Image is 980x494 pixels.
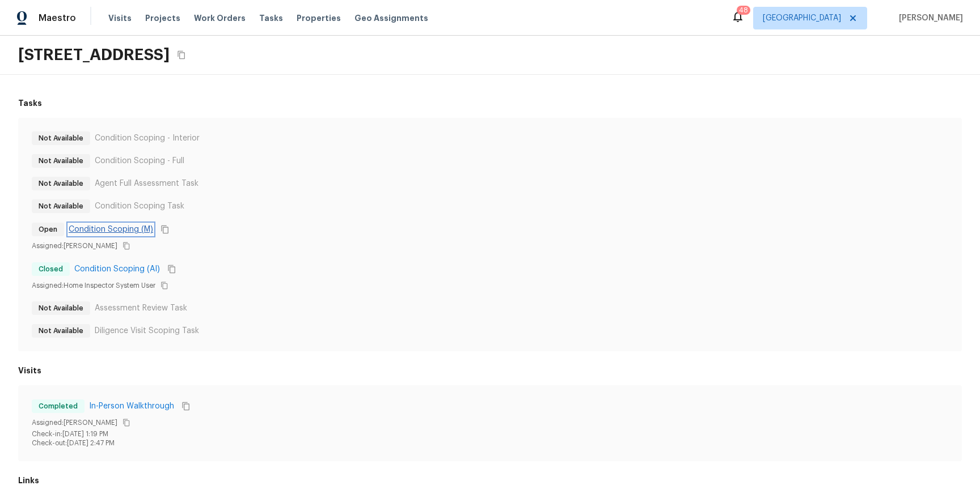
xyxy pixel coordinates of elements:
span: Work Orders [194,12,246,24]
button: Copy Task ID [158,222,172,237]
div: 48 [739,5,748,16]
p: Assigned: Home Inspector System User [32,281,155,290]
p: Check-out: [DATE] 2:47 PM [32,438,948,448]
h2: [STREET_ADDRESS] [18,45,170,65]
span: Open [34,224,62,235]
p: Check-in: [DATE] 1:19 PM [32,429,948,438]
button: Copy Task ID [164,262,179,276]
span: [PERSON_NAME] [894,12,963,24]
span: Completed [34,401,82,412]
p: Agent Full Assessment Task [95,178,198,189]
span: Projects [145,12,180,24]
a: Condition Scoping (AI) [74,263,160,275]
span: Not Available [34,133,88,144]
span: Not Available [34,325,88,337]
p: Assigned: [PERSON_NAME] [32,241,117,250]
h6: Links [18,475,962,486]
p: Condition Scoping - Interior [95,133,200,144]
span: Not Available [34,155,88,167]
span: Visits [108,12,132,24]
h6: Visits [18,365,41,376]
span: Not Available [34,201,88,212]
button: Copy User Token [120,416,133,429]
button: Copy User Token [158,279,171,292]
button: Copy Address [174,48,189,62]
span: Closed [34,263,67,275]
p: Condition Scoping Task [95,201,184,212]
a: In-Person Walkthrough [89,401,174,412]
span: Not Available [34,303,88,314]
p: Condition Scoping - Full [95,155,184,167]
a: Condition Scoping (M) [69,224,153,235]
span: Maestro [39,12,76,24]
span: Not Available [34,178,88,189]
h6: Tasks [18,97,42,109]
span: [GEOGRAPHIC_DATA] [763,12,841,24]
button: Copy Visit ID [179,399,193,414]
button: Copy User Token [120,239,133,253]
span: Tasks [259,14,283,22]
p: Diligence Visit Scoping Task [95,325,199,337]
p: Assigned: [PERSON_NAME] [32,418,117,427]
p: Assessment Review Task [95,303,187,314]
span: Properties [297,12,341,24]
span: Geo Assignments [354,12,428,24]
